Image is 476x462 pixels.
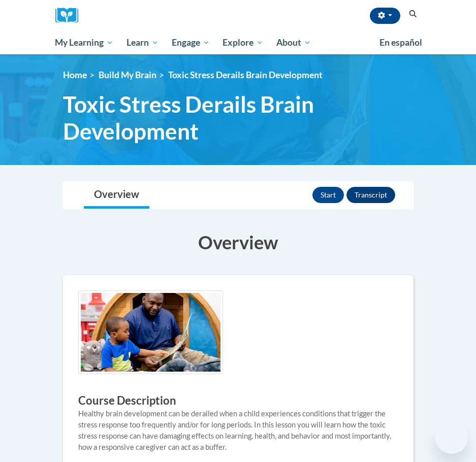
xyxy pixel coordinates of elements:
[78,408,398,453] div: Healthy brain development can be derailed when a child experiences conditions that trigger the st...
[63,91,414,145] span: Toxic Stress Derails Brain Development
[370,8,400,24] button: Account Settings
[223,37,263,49] span: Explore
[405,8,421,20] button: Search
[126,37,158,49] span: Learn
[55,8,86,23] img: Logo brand
[435,421,468,454] iframe: Button to launch messaging window
[78,393,398,409] h3: Course Description
[63,229,414,255] h3: Overview
[63,70,87,80] a: Home
[120,31,165,54] a: Learn
[168,70,323,80] span: Toxic Stress Derails Brain Development
[373,32,429,53] a: En español
[49,31,120,54] a: My Learning
[172,37,210,49] span: Engage
[270,31,318,54] a: About
[216,31,270,54] a: Explore
[276,37,311,49] span: About
[312,187,344,203] button: Start
[346,187,395,203] button: Transcript
[55,8,86,23] a: Cox Campus
[165,31,216,54] a: Engage
[379,37,422,48] span: En español
[48,31,429,54] div: Main menu
[55,37,113,49] span: My Learning
[84,182,149,209] a: Overview
[99,70,156,80] a: Build My Brain
[78,290,223,374] img: Course logo image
